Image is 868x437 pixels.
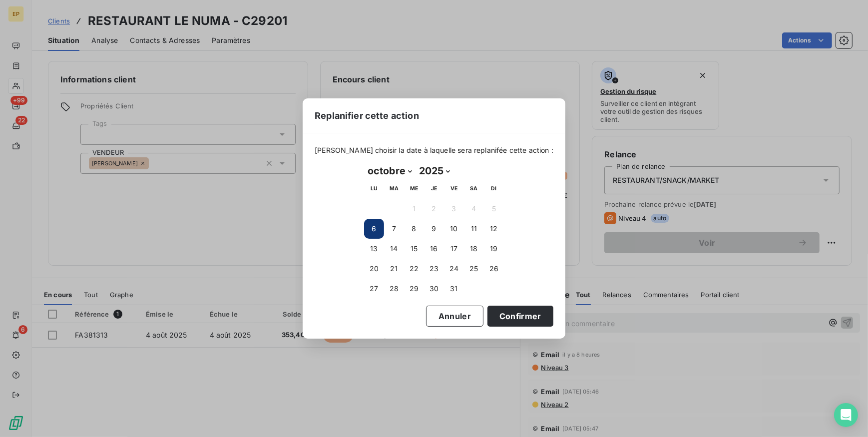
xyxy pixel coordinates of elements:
button: Confirmer [487,306,553,327]
th: dimanche [484,179,504,199]
button: 3 [444,199,464,219]
button: 5 [484,199,504,219]
th: mercredi [404,179,424,199]
button: 18 [464,239,484,259]
button: 2 [424,199,444,219]
button: 12 [484,219,504,239]
button: 25 [464,259,484,279]
button: 20 [364,259,384,279]
button: 15 [404,239,424,259]
button: 21 [384,259,404,279]
th: lundi [364,179,384,199]
button: 9 [424,219,444,239]
button: 14 [384,239,404,259]
span: [PERSON_NAME] choisir la date à laquelle sera replanifée cette action : [315,145,553,155]
button: 30 [424,279,444,299]
button: 23 [424,259,444,279]
button: Annuler [426,306,483,327]
th: jeudi [424,179,444,199]
button: 24 [444,259,464,279]
div: Open Intercom Messenger [834,403,858,427]
button: 10 [444,219,464,239]
th: vendredi [444,179,464,199]
button: 7 [384,219,404,239]
button: 4 [464,199,484,219]
button: 31 [444,279,464,299]
button: 16 [424,239,444,259]
button: 1 [404,199,424,219]
th: samedi [464,179,484,199]
button: 8 [404,219,424,239]
span: Replanifier cette action [315,109,419,122]
button: 28 [384,279,404,299]
button: 6 [364,219,384,239]
th: mardi [384,179,404,199]
button: 27 [364,279,384,299]
button: 11 [464,219,484,239]
button: 29 [404,279,424,299]
button: 22 [404,259,424,279]
button: 17 [444,239,464,259]
button: 19 [484,239,504,259]
button: 26 [484,259,504,279]
button: 13 [364,239,384,259]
